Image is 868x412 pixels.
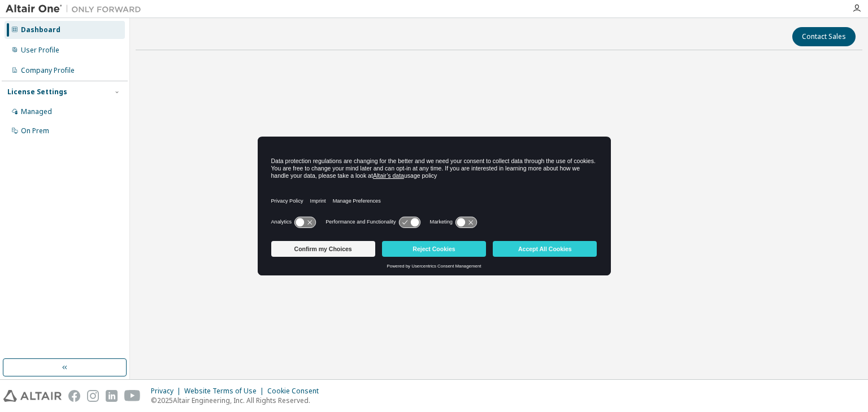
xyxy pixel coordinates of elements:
[21,66,75,75] div: Company Profile
[21,25,60,34] div: Dashboard
[87,390,99,402] img: instagram.svg
[151,387,184,396] div: Privacy
[6,3,147,15] img: Altair One
[106,390,118,402] img: linkedin.svg
[68,390,80,402] img: facebook.svg
[7,87,67,97] div: License Settings
[267,387,325,396] div: Cookie Consent
[184,387,267,396] div: Website Terms of Use
[3,390,62,402] img: altair_logo.svg
[792,27,856,46] button: Contact Sales
[21,126,49,135] div: On Prem
[151,396,325,405] p: © 2025 Altair Engineering, Inc. All Rights Reserved.
[124,390,141,402] img: youtube.svg
[21,46,59,55] div: User Profile
[21,107,52,116] div: Managed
